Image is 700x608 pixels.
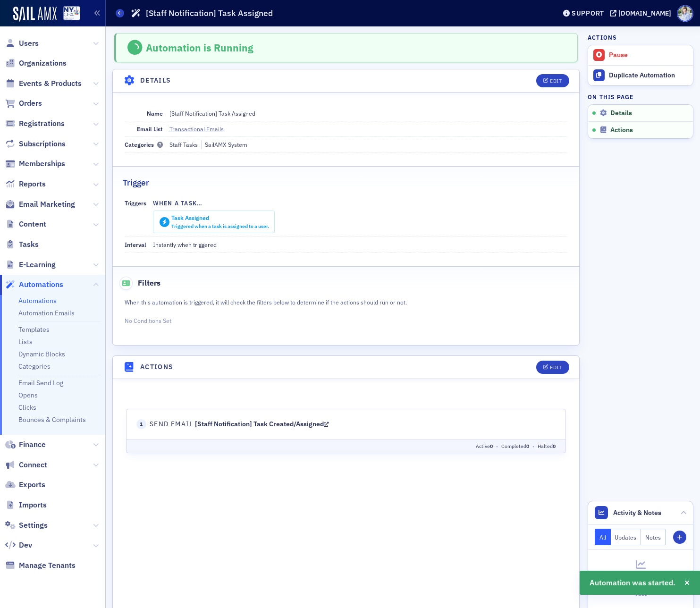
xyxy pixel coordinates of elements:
[19,58,67,68] span: Organizations
[125,241,146,248] span: Interval
[5,219,46,229] a: Content
[146,8,273,19] h1: [Staff Notification] Task Assigned
[153,199,203,207] span: When a Task…
[19,500,47,510] span: Imports
[19,439,46,450] span: Finance
[119,277,160,290] span: Filters
[19,460,47,470] span: Connect
[169,109,255,118] div: [Staff Notification] Task Assigned
[19,78,82,89] span: Events & Products
[613,508,661,518] span: Activity & Notes
[5,159,65,169] a: Memberships
[595,529,611,545] button: All
[19,179,46,189] span: Reports
[590,577,675,589] span: Automation was started.
[5,480,45,490] a: Exports
[18,391,38,399] a: Opens
[19,560,76,571] span: Manage Tenants
[641,529,666,545] button: Notes
[609,71,688,80] div: Duplicate Automation
[18,296,57,305] a: Automations
[550,365,562,370] div: Edit
[18,415,86,424] a: Bounces & Complaints
[5,179,46,189] a: Reports
[19,118,65,129] span: Registrations
[18,350,65,358] a: Dynamic Blocks
[13,7,57,22] img: SailAMX
[125,141,163,148] span: Categories
[147,110,163,117] span: Name
[5,260,56,270] a: E-Learning
[18,403,36,412] a: Clicks
[609,51,688,59] div: Pause
[146,42,253,54] div: Automation is Running
[19,139,66,149] span: Subscriptions
[169,125,232,133] a: Transactional Emails
[588,93,693,101] h4: On this page
[19,199,75,210] span: Email Marketing
[610,109,632,118] span: Details
[5,279,63,290] a: Automations
[19,239,39,250] span: Tasks
[201,140,247,149] div: SailAMX System
[572,9,604,17] div: Support
[153,237,568,252] dd: Instantly when triggered
[611,529,641,545] button: Updates
[18,379,63,387] a: Email Send Log
[19,279,63,290] span: Automations
[5,500,47,510] a: Imports
[19,159,65,169] span: Memberships
[5,460,47,470] a: Connect
[57,6,80,22] a: View Homepage
[19,540,32,550] span: Dev
[18,309,75,317] a: Automation Emails
[125,296,442,307] div: When this automation is triggered, it will check the filters below to determine if the actions sh...
[137,125,163,133] span: Email List
[125,199,146,207] span: Triggers
[5,139,66,149] a: Subscriptions
[18,362,51,371] a: Categories
[588,33,617,42] h4: Actions
[123,177,149,189] h2: Trigger
[19,520,48,531] span: Settings
[5,98,42,109] a: Orders
[18,338,33,346] a: Lists
[588,45,693,65] button: Pause
[5,118,65,129] a: Registrations
[5,239,39,250] a: Tasks
[5,560,76,571] a: Manage Tenants
[5,58,67,68] a: Organizations
[618,9,671,17] div: [DOMAIN_NAME]
[19,98,42,109] span: Orders
[5,439,46,450] a: Finance
[5,78,82,89] a: Events & Products
[5,540,32,550] a: Dev
[18,325,50,334] a: Templates
[677,5,693,22] span: Profile
[550,78,562,84] div: Edit
[140,76,171,85] h4: Details
[63,6,80,21] img: SailAMX
[610,10,675,17] button: [DOMAIN_NAME]
[19,219,46,229] span: Content
[536,361,569,374] button: Edit
[169,140,198,149] div: Staff Tasks
[19,260,56,270] span: E-Learning
[19,38,39,49] span: Users
[5,520,48,531] a: Settings
[19,480,45,490] span: Exports
[5,199,75,210] a: Email Marketing
[140,362,174,372] h4: Actions
[588,65,693,85] a: Duplicate Automation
